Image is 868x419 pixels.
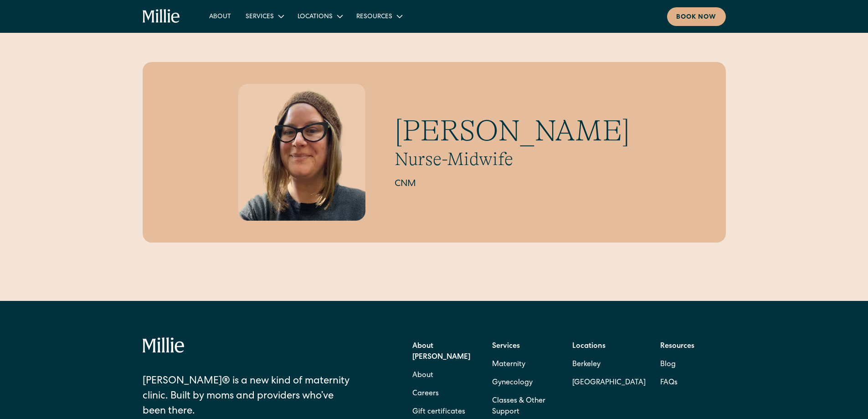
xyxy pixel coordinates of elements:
div: Locations [298,12,333,22]
a: Berkeley [572,356,646,374]
h2: Nurse-Midwife [395,148,630,170]
a: Maternity [492,356,525,374]
h2: CNM [395,177,630,191]
a: About [412,367,433,385]
a: FAQs [660,374,678,392]
div: Services [246,12,274,22]
a: Careers [412,385,439,403]
strong: About [PERSON_NAME] [412,343,470,361]
div: Services [238,9,290,24]
a: home [143,9,180,24]
strong: Resources [660,343,694,350]
a: [GEOGRAPHIC_DATA] [572,374,646,392]
strong: Locations [572,343,606,350]
div: Resources [356,12,392,22]
a: Gynecology [492,374,533,392]
div: Resources [349,9,409,24]
a: Blog [660,356,676,374]
strong: Services [492,343,520,350]
a: Book now [667,7,726,26]
div: Locations [290,9,349,24]
div: Book now [676,13,717,22]
h1: [PERSON_NAME] [395,114,630,149]
a: About [202,9,238,24]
